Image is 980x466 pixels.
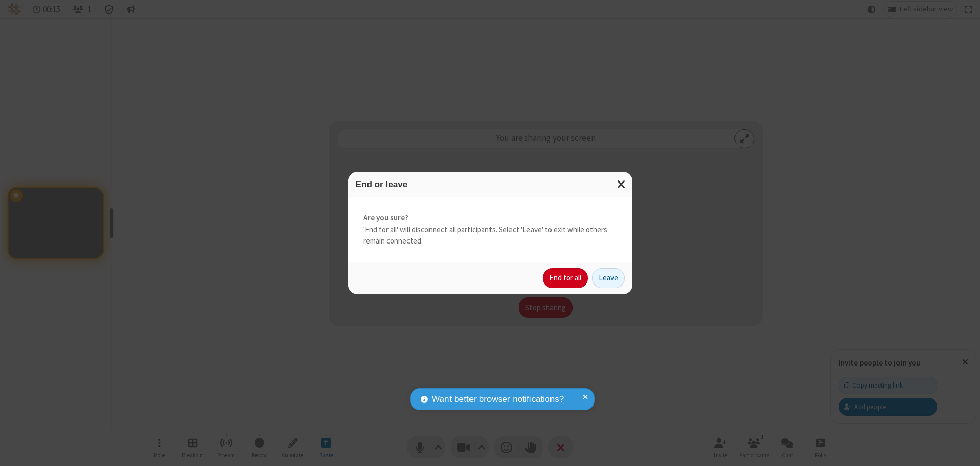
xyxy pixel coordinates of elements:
[543,268,588,289] button: End for all
[348,197,632,262] div: 'End for all' will disconnect all participants. Select 'Leave' to exit while others remain connec...
[611,172,632,197] button: Close modal
[363,212,617,224] strong: Are you sure?
[592,268,625,289] button: Leave
[432,393,564,406] span: Want better browser notifications?
[356,179,625,189] h3: End or leave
